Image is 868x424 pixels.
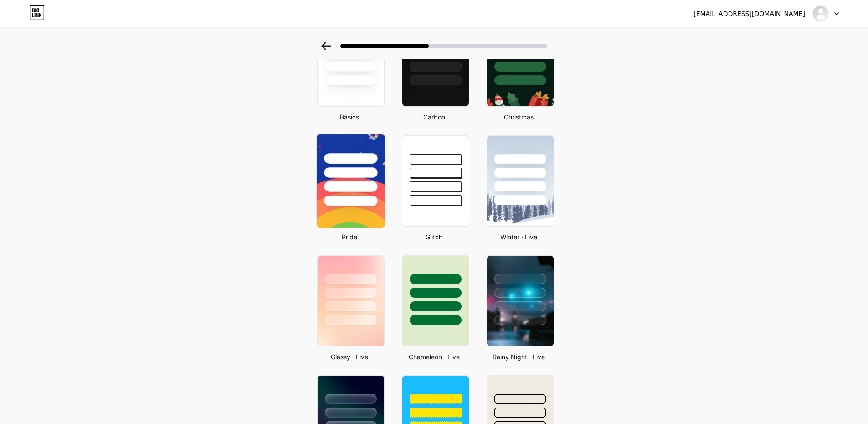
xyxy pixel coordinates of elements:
[812,5,829,22] img: Unetra
[484,112,554,122] div: Christmas
[399,232,469,242] div: Glitch
[314,112,385,122] div: Basics
[399,352,469,362] div: Chameleon · Live
[314,232,385,242] div: Pride
[316,134,385,228] img: pride-mobile.png
[484,352,554,362] div: Rainy Night · Live
[484,232,554,242] div: Winter · Live
[399,112,469,122] div: Carbon
[314,352,385,362] div: Glassy · Live
[693,9,805,19] div: [EMAIL_ADDRESS][DOMAIN_NAME]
